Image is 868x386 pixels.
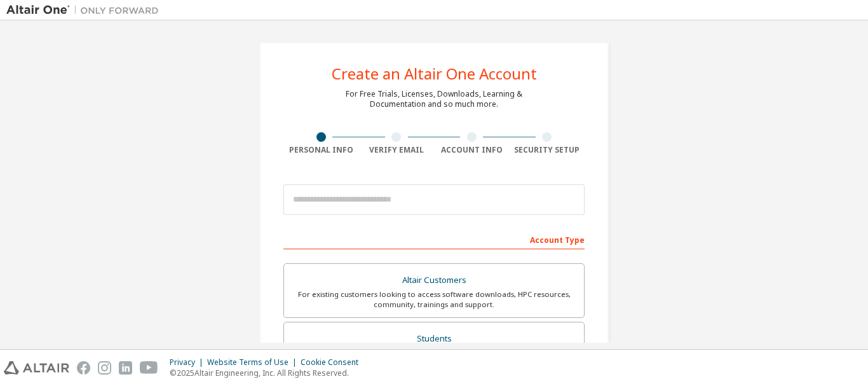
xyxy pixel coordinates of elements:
div: Personal Info [283,145,359,155]
img: instagram.svg [98,361,111,375]
div: For existing customers looking to access software downloads, HPC resources, community, trainings ... [292,289,576,310]
div: Privacy [170,357,207,368]
div: Verify Email [359,145,435,155]
img: Altair One [6,4,165,17]
img: altair_logo.svg [4,361,69,375]
div: For Free Trials, Licenses, Downloads, Learning & Documentation and so much more. [346,89,522,109]
div: Students [292,330,576,348]
div: Security Setup [510,145,585,155]
div: Account Type [283,229,585,249]
div: Website Terms of Use [207,357,301,368]
div: Altair Customers [292,272,576,289]
p: © 2025 Altair Engineering, Inc. All Rights Reserved. [170,368,366,378]
div: Create an Altair One Account [332,66,537,81]
div: Cookie Consent [301,357,366,368]
div: Account Info [434,145,510,155]
img: youtube.svg [140,361,158,375]
img: linkedin.svg [119,361,132,375]
img: facebook.svg [77,361,90,375]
